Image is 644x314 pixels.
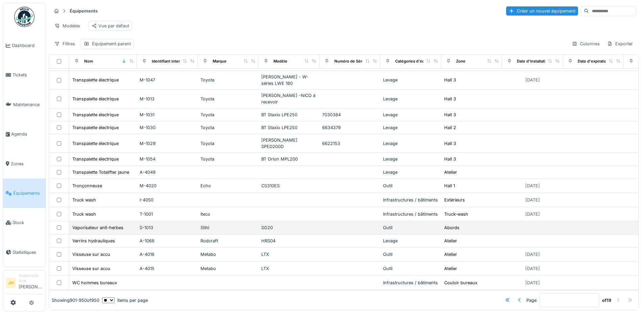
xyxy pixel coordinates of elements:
div: items per page [102,297,148,304]
div: Identifiant interne [152,58,185,64]
div: Catégories d'équipement [395,58,442,64]
div: Date d'expiration [578,58,609,64]
div: Transpalette électrique [72,112,119,118]
div: M-1054 [140,156,195,162]
div: 7030384 [322,112,378,118]
div: [DATE] [525,251,540,258]
div: Créer un nouvel équipement [506,6,578,16]
div: Levage [383,238,438,244]
a: Tickets [3,60,46,90]
div: [DATE] [525,183,540,189]
div: Hall 2 [444,124,456,131]
div: 6634379 [322,124,378,131]
div: Date d'Installation [517,58,550,64]
div: Hall 1 [444,183,455,189]
div: Toyota [200,77,256,83]
span: Équipements [13,190,43,196]
div: Infrastructures / bâtiments [383,197,438,203]
div: Transpalette électrique [72,96,119,102]
div: Exporter [604,39,636,49]
div: A-4015 [140,265,195,272]
div: Zone [456,58,466,64]
div: Stihl [200,224,256,231]
div: Visseuse sur accu [72,251,110,258]
a: Dashboard [3,31,46,60]
a: Zones [3,149,46,178]
div: Levage [383,156,438,162]
div: Echo [200,183,256,189]
div: Hall 3 [444,77,456,83]
div: Atelier [444,169,457,175]
div: Transpalette électrique [72,77,119,83]
img: Badge_color-CXgf-gQk.svg [14,7,34,27]
div: I-4050 [140,197,195,203]
div: Rodcraft [200,238,256,244]
div: Visseuse sur accu [72,265,110,272]
div: [DATE] [525,265,540,272]
div: Numéro de Série [334,58,365,64]
div: [PERSON_NAME] -NICO à recevoir [261,92,317,105]
div: Équipement parent [92,41,131,47]
div: 6622153 [322,140,378,147]
div: CS310ES [261,183,317,189]
div: Toyota [200,140,256,147]
strong: of 19 [602,297,611,304]
a: Statistiques [3,238,46,267]
div: Transpalette Totalifter jaune [72,169,129,175]
div: Truck wash [72,197,96,203]
span: Dashboard [12,42,43,49]
span: Statistiques [13,249,43,256]
div: Infrastructures / bâtiments [383,211,438,217]
div: M-4020 [140,183,195,189]
div: Hall 3 [444,140,456,147]
div: Outil [383,183,438,189]
div: T-1001 [140,211,195,217]
div: Outil [383,251,438,258]
div: Transpalette électrique [72,124,119,131]
div: Extérieurs [444,197,465,203]
div: Levage [383,169,438,175]
div: Atelier [444,251,457,258]
div: LTX [261,251,317,258]
div: Tronçonneuse [72,183,102,189]
a: Équipements [3,178,46,208]
div: Outil [383,224,438,231]
span: Agenda [11,131,43,137]
div: Levage [383,124,438,131]
div: SG20 [261,224,317,231]
div: M-1047 [140,77,195,83]
div: [DATE] [525,197,540,203]
div: LTX [261,265,317,272]
div: Verrins hydrauliques [72,238,115,244]
div: Hall 3 [444,96,456,102]
div: M-1013 [140,96,195,102]
div: Metabo [200,265,256,272]
li: JH [6,278,16,288]
div: Levage [383,140,438,147]
div: Toyota [200,124,256,131]
div: Vaporisateur anti-herbes [72,224,123,231]
div: BT Staxio LPE250 [261,112,317,118]
div: Nom [84,58,93,64]
div: Toyota [200,112,256,118]
div: Colonnes [569,39,603,49]
div: [PERSON_NAME] - W-séries LWE 180 [261,74,317,87]
div: HRS04 [261,238,317,244]
span: Maintenance [13,101,43,108]
li: [PERSON_NAME] [19,273,43,293]
div: Hall 3 [444,112,456,118]
div: Toyota [200,156,256,162]
div: Abords [444,224,459,231]
div: Gestionnaire local [19,273,43,284]
div: Metabo [200,251,256,258]
div: WC hommes bureaux [72,280,117,286]
div: [PERSON_NAME] SPED200D [261,137,317,150]
div: Atelier [444,238,457,244]
div: Transpalette électrique [72,140,119,147]
div: M-1031 [140,112,195,118]
div: Marque [213,58,226,64]
a: JH Gestionnaire local[PERSON_NAME] [6,273,43,294]
div: BT Orion MPL200 [261,156,317,162]
div: Filtres [51,39,78,49]
div: Truck-wash [444,211,468,217]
